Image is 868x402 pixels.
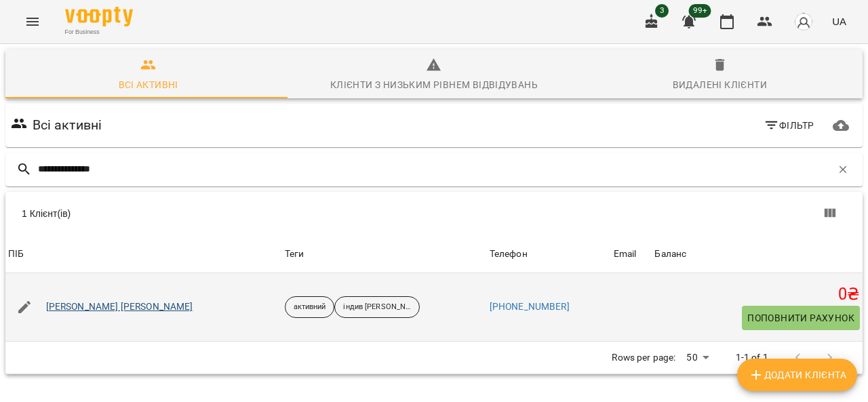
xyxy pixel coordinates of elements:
[614,246,637,262] div: Email
[16,5,49,38] button: Menu
[65,28,133,37] span: For Business
[5,192,863,235] div: Table Toolbar
[742,306,860,330] button: Поповнити рахунок
[655,4,669,18] span: 3
[8,246,24,262] div: ПІБ
[490,246,528,262] div: Телефон
[681,348,713,367] div: 50
[285,246,484,262] div: Теги
[814,197,846,230] button: Показати колонки
[832,14,846,28] span: UA
[294,302,326,313] p: активний
[22,207,442,220] div: 1 Клієнт(ів)
[689,4,711,18] span: 99+
[736,351,768,365] p: 1-1 of 1
[758,113,820,138] button: Фільтр
[490,246,528,262] div: Sort
[330,77,538,93] div: Клієнти з низьким рівнем відвідувань
[490,301,570,312] a: [PHONE_NUMBER]
[747,310,854,326] span: Поповнити рахунок
[748,367,846,383] span: Додати клієнта
[8,246,279,262] span: ПІБ
[673,77,767,93] div: Видалені клієнти
[612,351,675,365] p: Rows per page:
[8,246,24,262] div: Sort
[654,246,686,262] div: Sort
[654,284,860,305] h5: 0 ₴
[343,302,411,313] p: індив [PERSON_NAME]
[827,9,852,34] button: UA
[794,12,813,31] img: avatar_s.png
[285,296,335,318] div: активний
[65,7,133,26] img: Voopty Logo
[614,246,650,262] span: Email
[334,296,420,318] div: індив [PERSON_NAME]
[654,246,860,262] span: Баланс
[490,246,608,262] span: Телефон
[119,77,178,93] div: Всі активні
[33,115,102,136] h6: Всі активні
[654,246,686,262] div: Баланс
[46,300,193,314] a: [PERSON_NAME] [PERSON_NAME]
[614,246,637,262] div: Sort
[737,359,857,391] button: Додати клієнта
[764,117,814,134] span: Фільтр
